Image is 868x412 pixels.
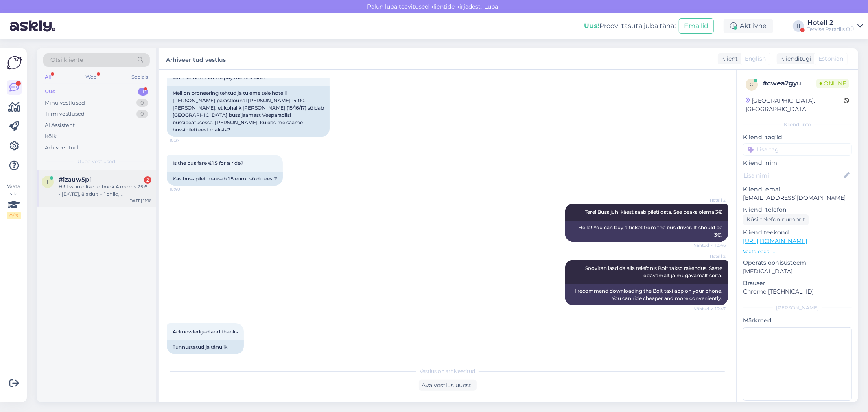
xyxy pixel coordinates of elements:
span: Vestlus on arhiveeritud [420,368,475,375]
div: H [793,20,804,32]
div: 1 [138,88,148,96]
p: Kliendi nimi [743,159,852,167]
div: All [43,72,52,82]
div: Hello! You can buy a ticket from the bus driver. It should be 3€. [565,221,728,242]
span: 10:40 [169,186,200,192]
div: [GEOGRAPHIC_DATA], [GEOGRAPHIC_DATA] [746,96,844,114]
img: Askly Logo [7,55,22,70]
div: Web [84,72,98,82]
span: Luba [482,3,501,10]
div: Kliendi info [743,121,852,128]
div: Meil on broneering tehtud ja tuleme teie hotelli [PERSON_NAME] pärastlõunal [PERSON_NAME] 14.00. ... [167,86,330,137]
p: Kliendi telefon [743,206,852,214]
div: Uus [45,88,55,96]
a: [URL][DOMAIN_NAME] [743,237,807,245]
span: Tere! Bussijuhi käest saab pileti osta. See peaks olema 3€ [585,209,722,215]
span: Estonian [818,55,843,63]
div: Tiimi vestlused [45,110,85,118]
div: Arhiveeritud [45,144,78,152]
span: Online [816,79,849,88]
div: [DATE] 11:16 [128,198,151,204]
input: Lisa nimi [743,171,842,180]
div: Proovi tasuta juba täna: [584,21,676,31]
div: 0 / 3 [7,212,21,219]
div: AI Assistent [45,121,75,129]
div: Klienditugi [777,55,811,63]
a: Hotell 2Tervise Paradiis OÜ [807,20,863,33]
span: 10:37 [169,137,200,143]
b: Uus! [584,22,599,30]
span: Is the bus fare €1.5 for a ride? [173,160,243,166]
div: 0 [136,99,148,107]
p: Vaata edasi ... [743,248,852,255]
span: i [47,179,48,185]
div: Socials [130,72,150,82]
div: Klient [718,55,738,63]
span: English [745,55,766,63]
div: Kõik [45,132,57,140]
div: Minu vestlused [45,99,85,107]
div: I recommend downloading the Bolt taxi app on your phone. You can ride cheaper and more conveniently. [565,284,728,305]
span: Uued vestlused [78,158,116,165]
span: Nähtud ✓ 10:47 [693,306,726,312]
div: Kas bussipilet maksab 1.5 eurot sõidu eest? [167,172,283,186]
span: Hotell 2 [695,253,726,259]
p: Chrome [TECHNICAL_ID] [743,287,852,296]
p: Klienditeekond [743,228,852,237]
p: Kliendi tag'id [743,133,852,142]
div: 2 [144,176,151,184]
div: Hotell 2 [807,20,854,26]
div: Hi! I wuuld like to book 4 rooms 25.6. - [DATE], 8 adult + 1 child, [DEMOGRAPHIC_DATA] year. We w... [59,183,151,198]
span: c [750,81,754,88]
span: #izauw5pi [59,176,91,183]
span: Soovitan laadida alla telefonis Bolt takso rakendus. Saate odavamalt ja mugavamalt sõita. [585,265,724,278]
div: Tunnustatud ja tänulik [167,340,244,354]
div: 0 [136,110,148,118]
p: [MEDICAL_DATA] [743,267,852,276]
p: Märkmed [743,316,852,325]
span: 10:55 [169,355,200,361]
span: Acknowledged and thanks [173,329,238,335]
div: Küsi telefoninumbrit [743,214,809,225]
p: [EMAIL_ADDRESS][DOMAIN_NAME] [743,194,852,202]
input: Lisa tag [743,143,852,156]
div: Vaata siia [7,183,21,219]
span: Otsi kliente [50,56,83,64]
p: Kliendi email [743,185,852,194]
div: [PERSON_NAME] [743,304,852,311]
p: Brauser [743,279,852,287]
p: Operatsioonisüsteem [743,259,852,267]
span: Nähtud ✓ 10:46 [693,242,726,248]
div: Aktiivne [724,19,773,33]
span: Hotell 2 [695,197,726,203]
button: Emailid [679,18,714,34]
div: Ava vestlus uuesti [419,380,477,391]
div: # cwea2gyu [763,79,816,88]
div: Tervise Paradiis OÜ [807,26,854,33]
label: Arhiveeritud vestlus [166,53,226,64]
